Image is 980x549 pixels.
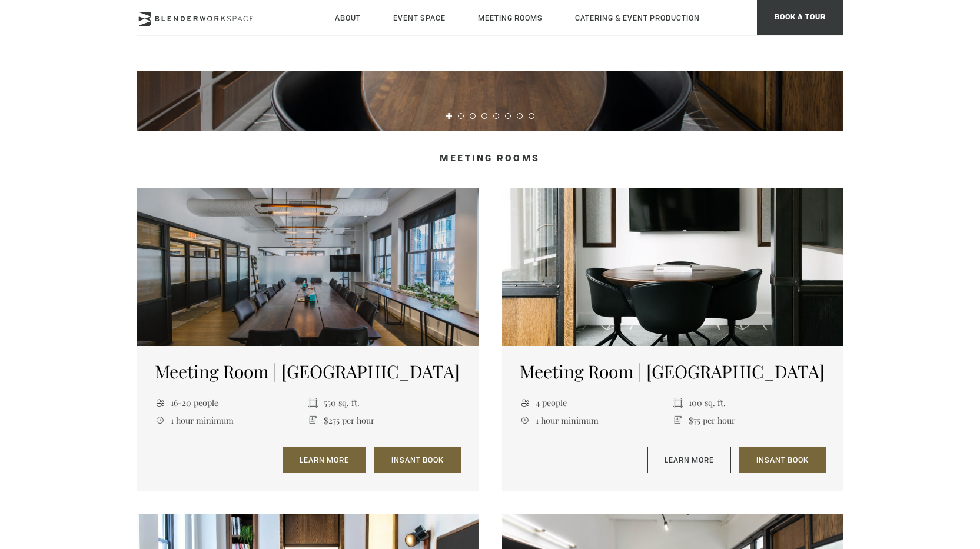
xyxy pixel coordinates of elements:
[308,394,461,411] li: 550 sq. ft.
[520,394,673,411] li: 4 people
[155,394,308,411] li: 16-20 people
[155,411,308,428] li: 1 hour minimum
[520,411,673,428] li: 1 hour minimum
[308,411,461,428] li: $275 per hour
[739,447,826,474] a: Insant Book
[155,361,461,382] h5: Meeting Room | [GEOGRAPHIC_DATA]
[673,394,826,411] li: 100 sq. ft.
[768,398,980,549] iframe: Chat Widget
[647,447,731,474] a: Learn More
[283,447,366,474] a: Learn More
[374,447,461,474] a: Insant Book
[520,361,826,382] h5: Meeting Room | [GEOGRAPHIC_DATA]
[673,411,826,428] li: $75 per hour
[196,154,785,165] h4: Meeting Rooms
